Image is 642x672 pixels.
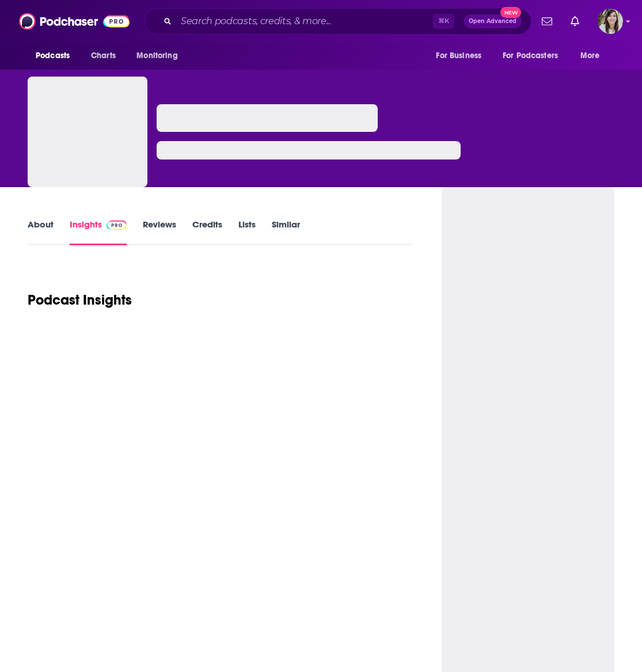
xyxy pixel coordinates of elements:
[433,14,454,29] span: ⌘ K
[176,12,433,31] input: Search podcasts, credits, & more...
[272,219,300,245] a: Similar
[136,48,177,64] span: Monitoring
[598,9,623,34] img: User Profile
[128,45,192,67] button: open menu
[70,219,127,245] a: InsightsPodchaser Pro
[428,45,496,67] button: open menu
[572,45,614,67] button: open menu
[537,12,557,31] a: Show notifications dropdown
[192,219,222,245] a: Credits
[566,12,584,31] a: Show notifications dropdown
[91,48,116,64] span: Charts
[503,48,558,64] span: For Podcasters
[436,48,481,64] span: For Business
[36,48,70,64] span: Podcasts
[28,291,132,309] h1: Podcast Insights
[598,9,623,34] span: Logged in as devinandrade
[143,219,176,245] a: Reviews
[469,18,516,24] span: Open Advanced
[580,48,600,64] span: More
[598,9,623,34] button: Show profile menu
[145,8,531,35] div: Search podcasts, credits, & more...
[464,14,522,28] button: Open AdvancedNew
[28,219,54,245] a: About
[83,45,123,67] a: Charts
[238,219,256,245] a: Lists
[107,221,127,230] img: Podchaser Pro
[495,45,575,67] button: open menu
[500,7,521,18] span: New
[19,10,130,32] img: Podchaser - Follow, Share and Rate Podcasts
[28,45,85,67] button: open menu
